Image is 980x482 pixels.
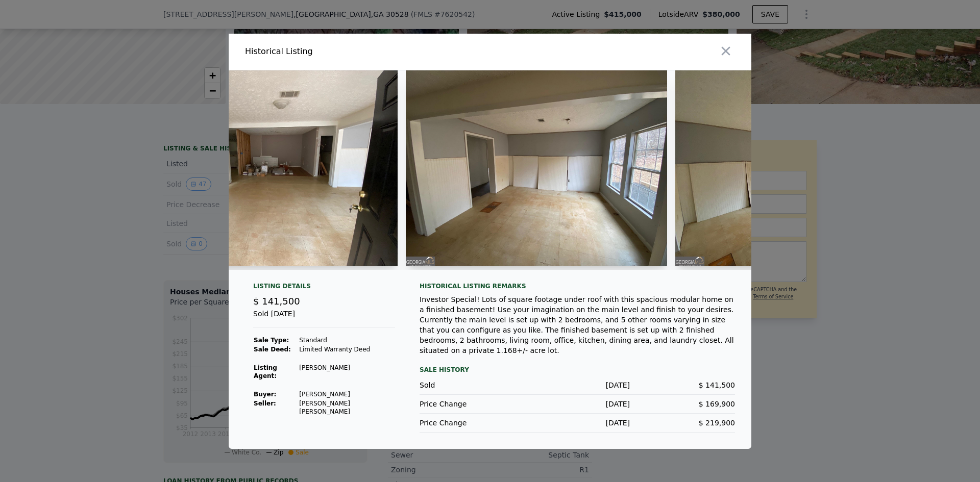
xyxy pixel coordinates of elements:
[299,390,395,399] td: [PERSON_NAME]
[420,294,735,356] div: Investor Special! Lots of square footage under roof with this spacious modular home on a finished...
[253,282,395,294] div: Listing Details
[253,309,395,327] div: Sold [DATE]
[699,381,735,389] span: $ 141,500
[254,346,291,353] strong: Sale Deed:
[254,391,276,398] strong: Buyer :
[245,45,486,58] div: Historical Listing
[420,364,735,376] div: Sale History
[253,296,300,307] span: $ 141,500
[675,70,937,266] img: Property Img
[254,364,277,379] strong: Listing Agent:
[525,418,630,428] div: [DATE]
[254,400,276,407] strong: Seller :
[525,399,630,409] div: [DATE]
[420,418,525,428] div: Price Change
[299,345,395,354] td: Limited Warranty Deed
[299,336,395,345] td: Standard
[136,70,398,266] img: Property Img
[699,419,735,427] span: $ 219,900
[299,363,395,380] td: [PERSON_NAME]
[420,380,525,390] div: Sold
[420,399,525,409] div: Price Change
[254,337,289,344] strong: Sale Type:
[406,70,667,266] img: Property Img
[420,282,735,290] div: Historical Listing remarks
[299,399,395,416] td: [PERSON_NAME] [PERSON_NAME]
[699,400,735,408] span: $ 169,900
[525,380,630,390] div: [DATE]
